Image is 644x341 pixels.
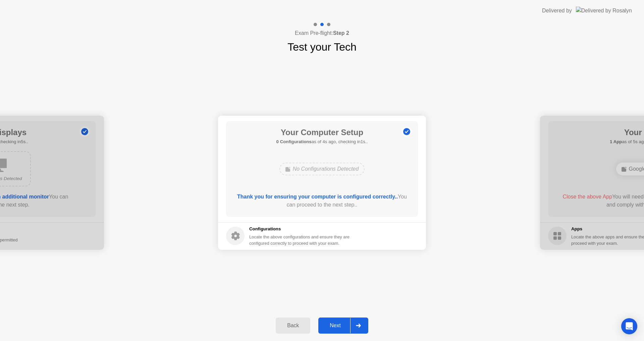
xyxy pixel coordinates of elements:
button: Back [276,318,310,334]
h5: Configurations [249,226,351,232]
div: You can proceed to the next step.. [236,193,409,209]
b: Thank you for ensuring your computer is configured correctly.. [237,194,398,200]
h1: Your Computer Setup [276,126,368,138]
b: Step 2 [333,30,349,36]
button: Next [318,318,368,334]
div: Back [278,323,308,329]
h1: Test your Tech [287,39,357,55]
img: Delivered by Rosalyn [576,7,632,14]
div: Next [320,323,350,329]
div: Open Intercom Messenger [621,318,637,334]
div: Locate the above configurations and ensure they are configured correctly to proceed with your exam. [249,234,351,246]
b: 0 Configurations [276,139,312,144]
h5: as of 4s ago, checking in1s.. [276,138,368,145]
div: Delivered by [542,7,572,15]
div: No Configurations Detected [279,163,365,175]
h4: Exam Pre-flight: [295,29,349,37]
